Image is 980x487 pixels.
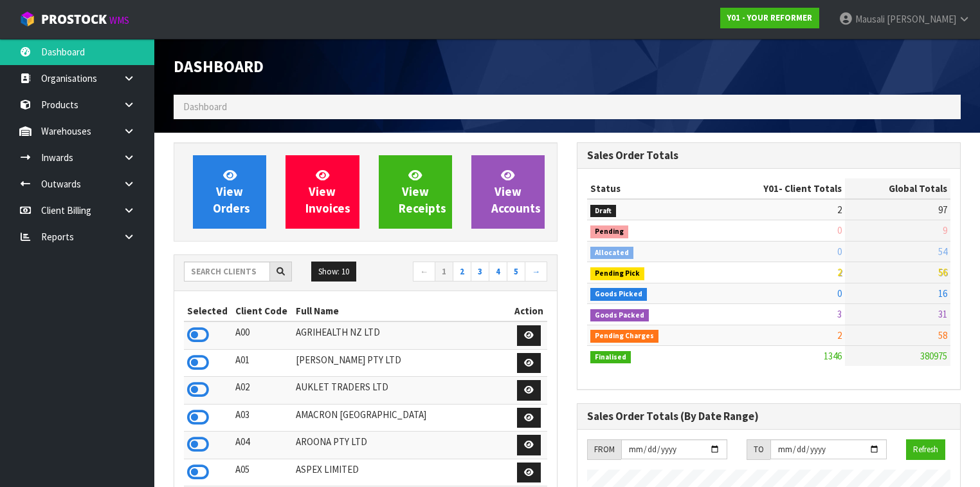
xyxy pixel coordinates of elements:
td: A01 [232,349,293,377]
span: 2 [837,204,842,216]
span: Mausali [855,13,885,25]
span: [PERSON_NAME] [887,13,956,25]
span: 380975 [920,350,947,362]
span: Goods Packed [590,309,649,322]
th: Full Name [293,301,511,321]
td: [PERSON_NAME] PTY LTD [293,349,511,377]
span: 2 [837,329,842,341]
th: Selected [184,301,232,321]
span: 31 [938,308,947,320]
th: Status [587,178,707,199]
a: 2 [453,262,471,282]
td: AMACRON [GEOGRAPHIC_DATA] [293,404,511,432]
td: A00 [232,321,293,349]
a: ViewInvoices [286,155,359,229]
a: 4 [489,262,507,282]
td: A02 [232,377,293,405]
a: ← [413,262,435,282]
td: A04 [232,432,293,459]
button: Show: 10 [311,262,356,282]
span: Y01 [763,182,779,195]
h3: Sales Order Totals (By Date Range) [587,410,950,423]
span: 0 [837,287,842,300]
span: 0 [837,245,842,258]
td: A05 [232,459,293,486]
td: AROONA PTY LTD [293,432,511,459]
td: AGRIHEALTH NZ LTD [293,321,511,349]
span: Pending [590,225,628,238]
img: cube-alt.png [19,11,35,27]
span: Draft [590,205,616,218]
span: 2 [837,266,842,278]
nav: Page navigation [375,262,547,284]
a: ViewReceipts [379,155,452,229]
span: Pending Pick [590,267,644,280]
span: View Orders [213,167,250,216]
button: Refresh [906,439,945,460]
a: Y01 - YOUR REFORMER [720,8,819,28]
span: Allocated [590,247,633,260]
span: View Receipts [399,167,446,216]
span: 0 [837,224,842,236]
div: FROM [587,439,621,460]
span: 97 [938,204,947,216]
th: Global Totals [845,178,950,199]
span: Goods Picked [590,288,647,301]
span: 9 [943,224,947,236]
span: View Invoices [305,167,350,216]
a: ViewAccounts [471,155,545,229]
th: - Client Totals [707,178,845,199]
span: 16 [938,287,947,300]
th: Client Code [232,301,293,321]
a: → [525,262,547,282]
span: 58 [938,329,947,341]
th: Action [511,301,547,321]
a: ViewOrders [193,155,266,229]
span: 56 [938,266,947,278]
span: Pending Charges [590,330,658,343]
span: Dashboard [183,100,227,113]
a: 5 [507,262,525,282]
input: Search clients [184,262,270,282]
a: 1 [435,262,453,282]
td: ASPEX LIMITED [293,459,511,486]
small: WMS [109,14,129,26]
td: AUKLET TRADERS LTD [293,377,511,405]
strong: Y01 - YOUR REFORMER [727,12,812,23]
span: Finalised [590,351,631,364]
td: A03 [232,404,293,432]
span: View Accounts [491,167,541,216]
a: 3 [471,262,489,282]
div: TO [747,439,770,460]
span: 1346 [824,350,842,362]
span: Dashboard [174,56,264,77]
span: 3 [837,308,842,320]
span: 54 [938,245,947,258]
span: ProStock [41,11,107,28]
h3: Sales Order Totals [587,149,950,162]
